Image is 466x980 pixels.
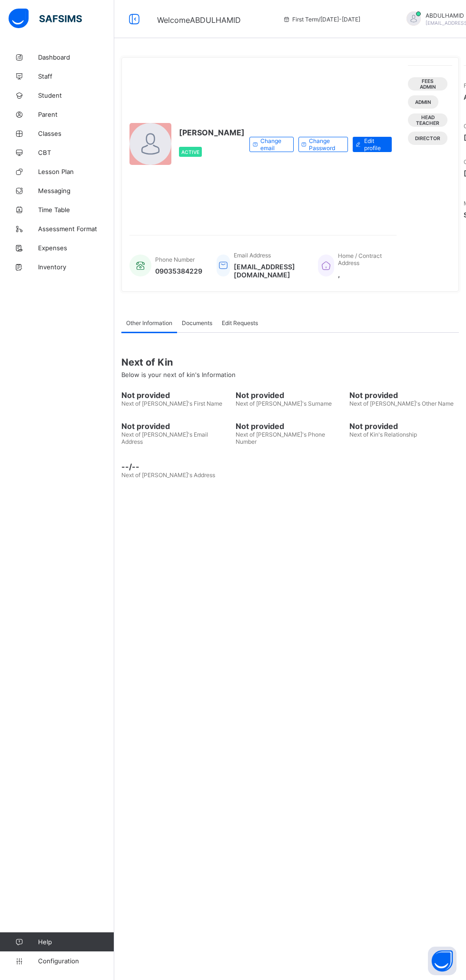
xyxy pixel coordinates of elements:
span: Classes [38,130,114,137]
span: Dashboard [38,53,114,61]
span: DIRECTOR [415,135,440,141]
span: Not provided [236,390,345,400]
span: Not provided [236,421,345,431]
span: Admin [415,99,431,105]
span: Documents [182,319,212,327]
span: Other Information [126,319,172,327]
span: Next of [PERSON_NAME]'s Phone Number [236,431,325,445]
span: Inventory [38,263,114,271]
span: Next of Kin [121,357,459,368]
span: [EMAIL_ADDRESS][DOMAIN_NAME] [234,263,304,279]
img: safsims [9,9,82,29]
span: session/term information [283,16,360,23]
span: Edit profile [364,137,385,152]
span: Next of [PERSON_NAME]'s Surname [236,400,332,407]
span: --/-- [121,462,231,471]
span: Next of [PERSON_NAME]'s Other Name [349,400,454,407]
span: Next of [PERSON_NAME]'s Email Address [121,431,208,445]
span: , [338,270,387,278]
span: Email Address [234,252,271,259]
span: Staff [38,72,114,80]
span: Next of Kin's Relationship [349,431,417,438]
span: Change Password [309,137,340,152]
span: Help [38,938,114,946]
span: Time Table [38,206,114,214]
span: Student [38,92,114,99]
span: Welcome ABDULHAMID [157,15,241,25]
span: Head Teacher [415,114,440,126]
span: Change email [260,137,286,152]
span: Parent [38,111,114,118]
span: Not provided [349,390,459,400]
span: Expenses [38,244,114,252]
span: Not provided [349,421,459,431]
span: Active [181,149,199,155]
span: CBT [38,149,114,156]
span: Not provided [121,390,231,400]
span: Messaging [38,187,114,194]
span: Phone Number [155,256,195,263]
span: Next of [PERSON_NAME]'s Address [121,471,215,479]
span: Edit Requests [222,319,258,327]
span: Configuration [38,957,114,965]
span: Lesson Plan [38,168,114,175]
span: 09035384229 [155,267,202,275]
span: Below is your next of kin's Information [121,371,236,378]
span: Fees Admin [415,78,440,90]
span: [PERSON_NAME] [179,128,245,137]
span: Home / Contract Address [338,252,382,266]
span: Assessment Format [38,225,114,233]
span: Next of [PERSON_NAME]'s First Name [121,400,222,407]
button: Open asap [428,947,456,975]
span: Not provided [121,421,231,431]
